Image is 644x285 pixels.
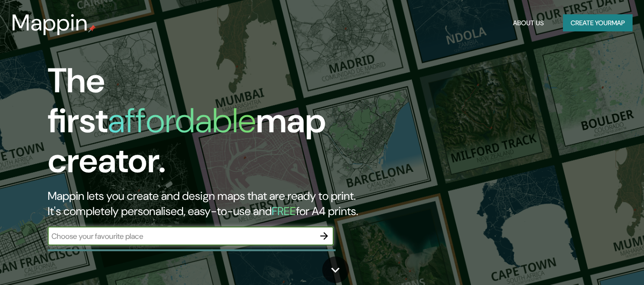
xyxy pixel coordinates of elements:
h5: FREE [272,204,296,218]
h1: The first map creator. [48,61,370,188]
button: Create yourmap [563,14,633,32]
h3: Mappin [11,10,88,36]
h1: affordable [108,98,256,143]
input: Choose your favourite place [48,231,315,242]
button: About Us [509,14,548,32]
img: mappin-pin [88,25,96,32]
h2: Mappin lets you create and design maps that are ready to print. It's completely personalised, eas... [48,188,370,219]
